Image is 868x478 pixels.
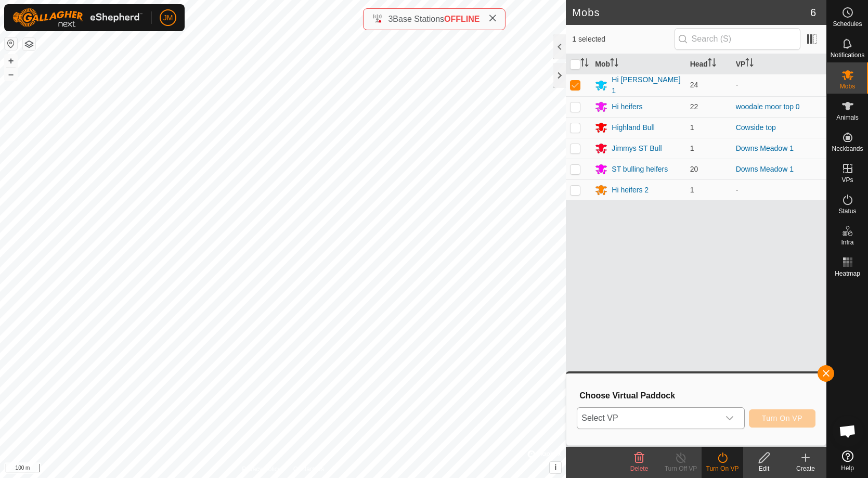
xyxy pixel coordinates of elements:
[580,60,589,68] p-sorticon: Activate to sort
[612,143,662,154] div: Jimmys ST Bull
[612,122,655,133] div: Highland Bull
[690,165,698,173] span: 20
[612,101,642,112] div: Hi heifers
[732,179,826,200] td: -
[743,464,785,473] div: Edit
[736,102,800,111] a: woodale moor top 0
[554,463,556,472] span: i
[686,54,732,74] th: Head
[836,114,859,121] span: Animals
[23,38,35,50] button: Map Layers
[736,165,794,173] a: Downs Meadow 1
[732,54,826,74] th: VP
[835,270,860,277] span: Heatmap
[612,185,649,196] div: Hi heifers 2
[749,409,815,428] button: Turn On VP
[736,144,794,152] a: Downs Meadow 1
[388,15,393,23] span: 3
[660,464,702,473] div: Turn Off VP
[393,15,444,23] span: Base Stations
[577,408,719,429] span: Select VP
[293,464,324,474] a: Contact Us
[550,462,561,473] button: i
[785,464,826,473] div: Create
[832,416,863,447] div: Open chat
[612,164,668,175] div: ST bulling heifers
[833,21,862,27] span: Schedules
[690,144,694,152] span: 1
[736,123,776,132] a: Cowside top
[762,414,802,422] span: Turn On VP
[12,8,142,27] img: Gallagher Logo
[708,60,716,68] p-sorticon: Activate to sort
[572,6,810,19] h2: Mobs
[841,465,854,471] span: Help
[444,15,480,23] span: OFFLINE
[163,12,173,23] span: JM
[690,81,698,89] span: 24
[827,446,868,475] a: Help
[591,54,685,74] th: Mob
[612,74,681,96] div: Hi [PERSON_NAME] 1
[719,408,740,429] div: dropdown trigger
[690,123,694,132] span: 1
[579,391,815,401] h3: Choose Virtual Paddock
[831,52,864,58] span: Notifications
[675,28,800,50] input: Search (S)
[5,55,17,67] button: +
[702,464,743,473] div: Turn On VP
[572,34,674,45] span: 1 selected
[690,186,694,194] span: 1
[841,239,853,246] span: Infra
[832,146,863,152] span: Neckbands
[838,208,856,214] span: Status
[5,37,17,50] button: Reset Map
[810,5,816,20] span: 6
[242,464,281,474] a: Privacy Policy
[745,60,754,68] p-sorticon: Activate to sort
[732,74,826,96] td: -
[610,60,618,68] p-sorticon: Activate to sort
[5,68,17,81] button: –
[840,83,855,89] span: Mobs
[630,465,649,472] span: Delete
[841,177,853,183] span: VPs
[690,102,698,111] span: 22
